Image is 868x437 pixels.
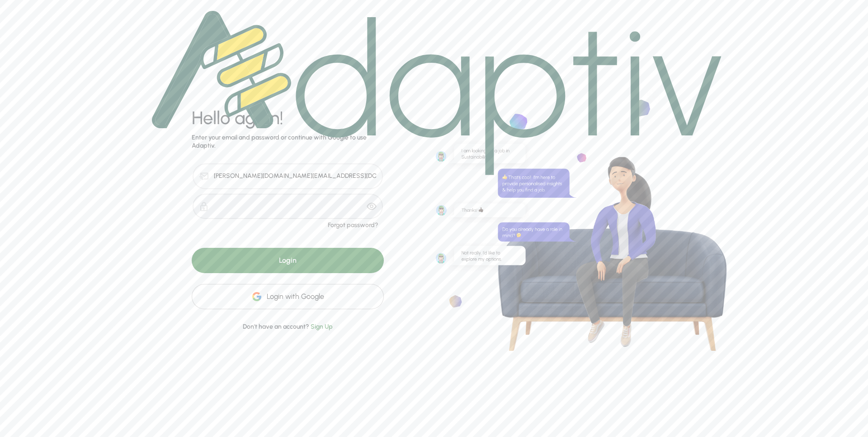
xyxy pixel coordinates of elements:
img: logo.1749501288befa47a911bf1f7fa84db0.svg [152,11,722,175]
div: Login [192,248,384,273]
img: bg-stone [434,86,727,351]
div: Login with Google [192,284,384,309]
img: eye-filled.9d90107b148acf859ab1e76be1dae14b.svg [366,201,377,212]
img: google-icon.2f27fcd6077ff8336a97d9c3f95f339d.svg [251,291,262,302]
div: Don't have an account? [192,311,384,331]
span: Forgot password? [328,221,378,230]
span: Sign Up [311,323,333,330]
